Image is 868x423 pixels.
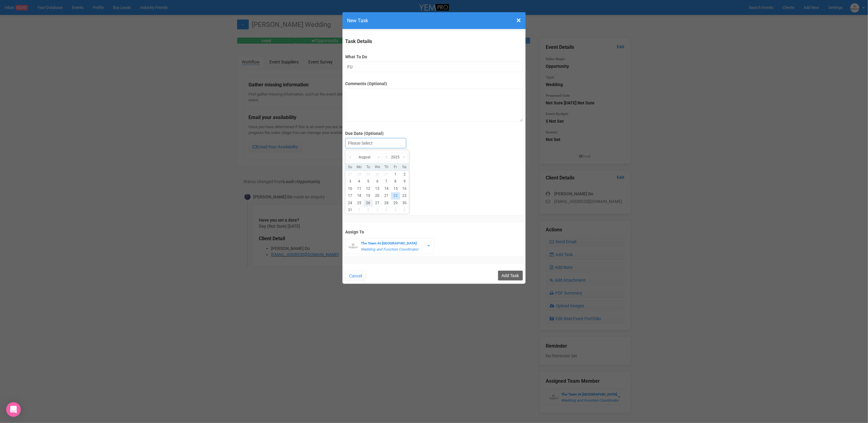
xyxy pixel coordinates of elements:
[382,164,391,170] li: Th
[373,192,382,199] li: 20
[345,185,355,192] li: 10
[373,178,382,185] li: 6
[364,200,373,207] li: 26
[345,200,355,207] li: 24
[345,207,355,214] li: 31
[400,185,409,192] li: 16
[373,185,382,192] li: 13
[364,185,373,192] li: 12
[373,200,382,207] li: 27
[382,207,391,214] li: 4
[364,178,373,185] li: 5
[355,200,364,207] li: 25
[400,200,409,207] li: 30
[345,229,523,235] label: Assign To
[355,171,364,178] li: 28
[345,164,355,170] li: Su
[361,247,418,251] em: Wedding and Function Coordinator
[391,164,400,170] li: Fr
[364,192,373,199] li: 19
[400,192,409,199] li: 23
[345,171,355,178] li: 27
[400,207,409,214] li: 6
[361,241,417,245] strong: The Team At [GEOGRAPHIC_DATA]
[382,171,391,178] li: 31
[382,185,391,192] li: 14
[359,155,371,160] span: August
[400,178,409,185] li: 9
[391,207,400,214] li: 5
[391,155,400,160] span: 2025
[345,38,523,45] legend: Task Details
[382,192,391,199] li: 21
[373,171,382,178] li: 30
[345,130,523,136] label: Due Date (Optional)
[373,164,382,170] li: We
[364,164,373,170] li: Tu
[382,178,391,185] li: 7
[6,402,21,417] div: Open Intercom Messenger
[400,171,409,178] li: 2
[355,207,364,214] li: 1
[355,192,364,199] li: 18
[373,207,382,214] li: 3
[355,164,364,170] li: Mo
[364,207,373,214] li: 2
[391,192,400,199] li: 22
[355,185,364,192] li: 11
[355,178,364,185] li: 4
[345,192,355,199] li: 17
[391,178,400,185] li: 8
[391,200,400,207] li: 29
[345,271,366,281] button: Cancel
[345,54,523,60] label: What To Do
[345,81,523,87] label: Comments (Optional)
[347,17,521,24] h4: New Task
[364,171,373,178] li: 29
[382,200,391,207] li: 28
[400,164,409,170] li: Sa
[345,178,355,185] li: 3
[349,242,358,251] img: BGLogo.jpg
[516,15,521,25] span: ×
[391,185,400,192] li: 15
[391,171,400,178] li: 1
[498,271,523,280] input: Add Task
